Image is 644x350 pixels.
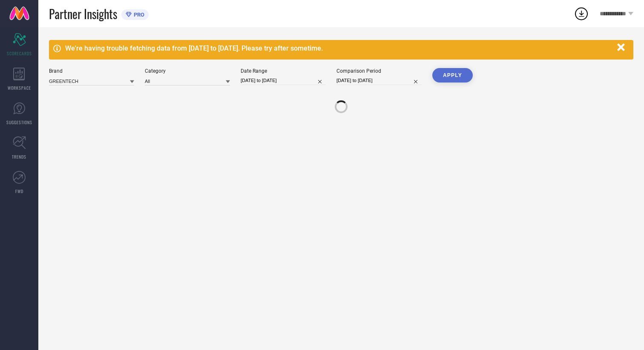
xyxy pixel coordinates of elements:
span: TRENDS [12,154,26,160]
div: Open download list [574,6,589,21]
div: Brand [49,68,134,74]
span: WORKSPACE [8,85,31,91]
div: Comparison Period [336,68,422,74]
button: APPLY [432,68,473,83]
div: Date Range [241,68,326,74]
input: Select comparison period [336,76,422,85]
span: SUGGESTIONS [6,119,32,125]
div: Category [145,68,230,74]
input: Select date range [241,76,326,85]
span: Partner Insights [49,5,117,23]
span: FWD [15,188,23,194]
span: PRO [132,11,144,18]
span: SCORECARDS [7,50,32,57]
div: We're having trouble fetching data from [DATE] to [DATE]. Please try after sometime. [65,44,613,52]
